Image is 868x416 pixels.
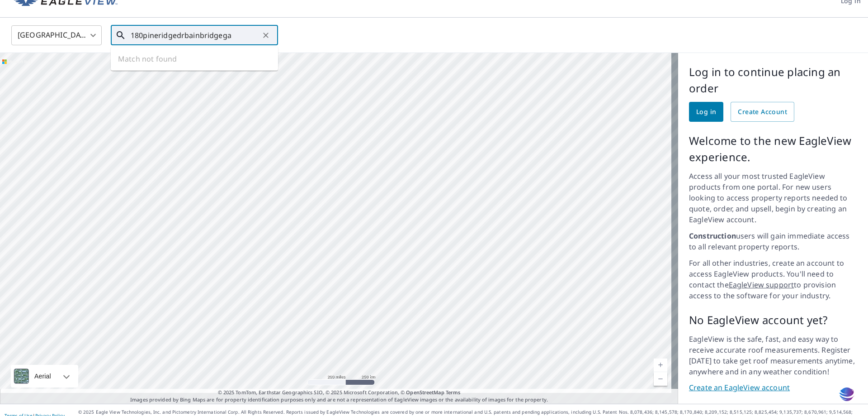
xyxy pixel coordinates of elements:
a: Create an EagleView account [689,383,857,393]
a: OpenStreetMap [406,389,444,396]
strong: Construction [689,231,736,241]
img: svg+xml;base64,PHN2ZyB3aWR0aD0iMzQiIGhlaWdodD0iMzQiIHZpZXdCb3g9IjAgMCAzNCAzNCIgZmlsbD0ibm9uZSIgeG... [839,386,854,402]
div: Aerial [11,365,78,387]
p: EagleView is the safe, fast, and easy way to receive accurate roof measurements. Register [DATE] ... [689,334,857,377]
p: No EagleView account yet? [689,312,857,328]
p: Access all your most trusted EagleView products from one portal. For new users looking to access ... [689,171,857,225]
input: Search by address or latitude-longitude [131,23,259,48]
a: EagleView support [729,280,794,290]
span: Create Account [738,106,787,118]
button: Clear [259,29,272,42]
div: Aerial [32,365,54,387]
p: For all other industries, create an account to access EagleView products. You'll need to contact ... [689,258,857,301]
p: Log in to continue placing an order [689,64,857,96]
a: Current Level 5, Zoom In [654,359,667,372]
a: Create Account [731,102,794,122]
p: users will gain immediate access to all relevant property reports. [689,230,857,252]
span: © 2025 TomTom, Earthstar Geographics SIO, © 2025 Microsoft Corporation, © [218,389,461,397]
p: Welcome to the new EagleView experience. [689,133,857,165]
div: [GEOGRAPHIC_DATA] [11,23,102,48]
a: Current Level 5, Zoom Out [654,372,667,386]
a: Log in [689,102,723,122]
a: Terms [446,389,461,396]
span: Log in [696,106,716,118]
